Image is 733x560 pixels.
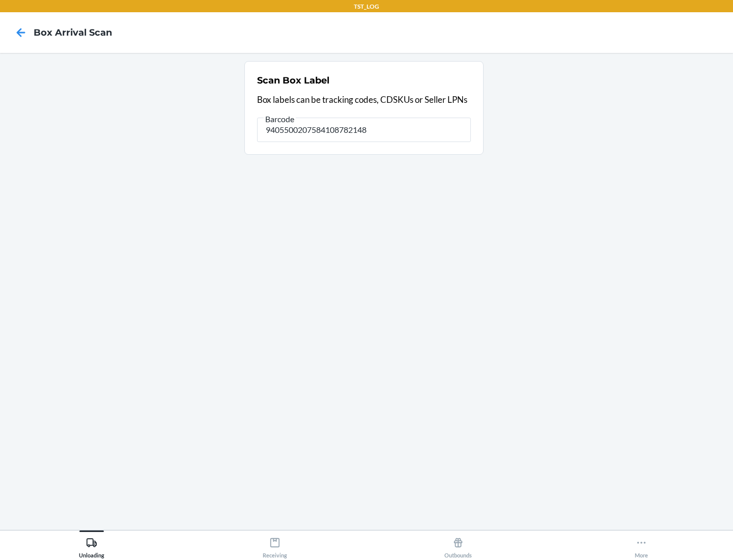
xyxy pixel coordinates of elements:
[257,93,471,106] p: Box labels can be tracking codes, CDSKUs or Seller LPNs
[263,533,287,558] div: Receiving
[264,114,296,124] span: Barcode
[257,118,471,142] input: Barcode
[444,533,472,558] div: Outbounds
[257,74,329,87] h2: Scan Box Label
[550,530,733,558] button: More
[635,533,648,558] div: More
[354,2,379,11] p: TST_LOG
[183,530,366,558] button: Receiving
[34,26,112,39] h4: Box Arrival Scan
[79,533,104,558] div: Unloading
[366,530,550,558] button: Outbounds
